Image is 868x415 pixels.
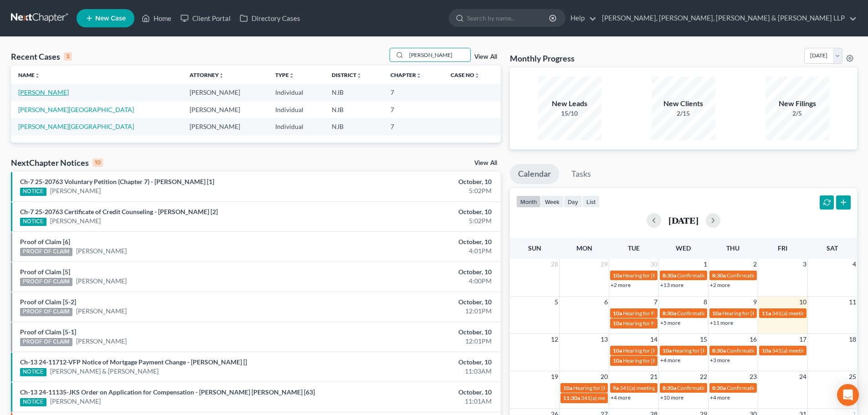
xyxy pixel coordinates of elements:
div: New Clients [652,98,715,109]
a: [PERSON_NAME] [18,88,69,96]
button: month [516,195,541,208]
a: [PERSON_NAME] [50,216,101,225]
a: View All [474,54,497,60]
span: 341(a) meeting for [PERSON_NAME] [620,384,708,391]
a: +2 more [710,282,730,288]
span: 8:30a [663,272,676,279]
span: 8 [703,297,708,307]
div: October, 10 [340,388,492,397]
td: 7 [383,84,443,101]
div: October, 10 [340,177,492,186]
span: 5 [554,297,559,307]
div: New Filings [765,98,829,109]
span: 21 [649,371,658,382]
div: 5:02PM [340,186,492,195]
span: Sun [528,244,541,252]
span: 13 [600,334,609,345]
div: NOTICE [20,218,46,226]
div: October, 10 [340,297,492,307]
span: 10 [798,297,807,307]
span: 1 [703,259,708,270]
a: Ch-7 25-20763 Certificate of Credit Counseling - [PERSON_NAME] [2] [20,208,218,215]
span: 14 [649,334,658,345]
a: +5 more [660,319,680,326]
div: 2/5 [765,109,829,118]
td: 7 [383,101,443,118]
td: Individual [268,118,324,135]
a: Ch-13 24-11135-JKS Order on Application for Compensation - [PERSON_NAME] [PERSON_NAME] [63] [20,388,315,396]
a: [PERSON_NAME] [50,186,101,195]
a: [PERSON_NAME][GEOGRAPHIC_DATA] [18,106,134,113]
a: [PERSON_NAME][GEOGRAPHIC_DATA] [18,123,134,130]
span: Hearing for Fulme Cruces [PERSON_NAME] De Zeballo [623,320,754,327]
a: [PERSON_NAME] [50,397,101,406]
div: 11:01AM [340,397,492,406]
span: Tue [628,244,640,252]
td: NJB [324,84,383,101]
div: NOTICE [20,398,46,406]
div: PROOF OF CLAIM [20,338,72,346]
span: 10a [563,384,572,391]
span: 341(a) meeting for [PERSON_NAME] [581,395,669,401]
span: 24 [798,371,807,382]
span: Wed [676,244,691,252]
span: 16 [749,334,758,345]
span: 8:30a [663,310,676,317]
span: New Case [95,15,126,22]
span: 8:30a [663,384,676,391]
span: 2 [752,259,758,270]
a: Ch-7 25-20763 Voluntary Petition (Chapter 7) - [PERSON_NAME] [1] [20,178,214,185]
div: Recent Cases [11,51,72,62]
span: Mon [576,244,592,252]
span: 29 [600,259,609,270]
i: unfold_more [356,73,362,78]
a: +3 more [710,357,730,364]
span: 10a [613,310,622,317]
span: Hearing for Fulme Cruces [PERSON_NAME] De Zeballo [623,310,754,317]
div: NOTICE [20,188,46,196]
a: Districtunfold_more [332,72,362,78]
a: +4 more [710,394,730,401]
a: Calendar [510,164,559,184]
i: unfold_more [219,73,224,78]
a: Tasks [563,164,599,184]
span: 10a [762,347,771,354]
a: View All [474,160,497,166]
span: 10a [712,310,721,317]
h3: Monthly Progress [510,53,575,64]
span: Fri [778,244,787,252]
button: day [564,195,582,208]
span: 11a [762,310,771,317]
a: [PERSON_NAME] [76,246,127,256]
div: 3 [64,52,72,61]
td: [PERSON_NAME] [182,118,268,135]
div: 5:02PM [340,216,492,225]
span: Confirmation hearing for Bakri Fostok [727,384,817,391]
td: NJB [324,101,383,118]
a: Ch-13 24-11712-VFP Notice of Mortgage Payment Change - [PERSON_NAME] [] [20,358,247,366]
div: 15/10 [538,109,601,118]
a: Proof of Claim [5-1] [20,328,76,336]
div: October, 10 [340,267,492,277]
div: New Leads [538,98,601,109]
span: 341(a) meeting for [PERSON_NAME] [772,310,860,317]
div: 2/15 [652,109,715,118]
span: 22 [699,371,708,382]
div: 4:01PM [340,246,492,256]
div: 10 [92,159,103,167]
span: 9a [613,384,619,391]
td: NJB [324,118,383,135]
span: 8:30a [712,347,726,354]
a: Chapterunfold_more [390,72,421,78]
span: Hearing for [PERSON_NAME] [623,347,694,354]
a: +10 more [660,394,683,401]
a: Attorneyunfold_more [190,72,224,78]
a: [PERSON_NAME] [76,307,127,316]
td: [PERSON_NAME] [182,84,268,101]
span: Hearing for [PERSON_NAME] [623,272,694,279]
span: 6 [603,297,609,307]
a: Proof of Claim [6] [20,238,70,246]
div: 11:03AM [340,367,492,376]
div: NextChapter Notices [11,157,103,168]
a: [PERSON_NAME] & [PERSON_NAME] [50,367,159,376]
